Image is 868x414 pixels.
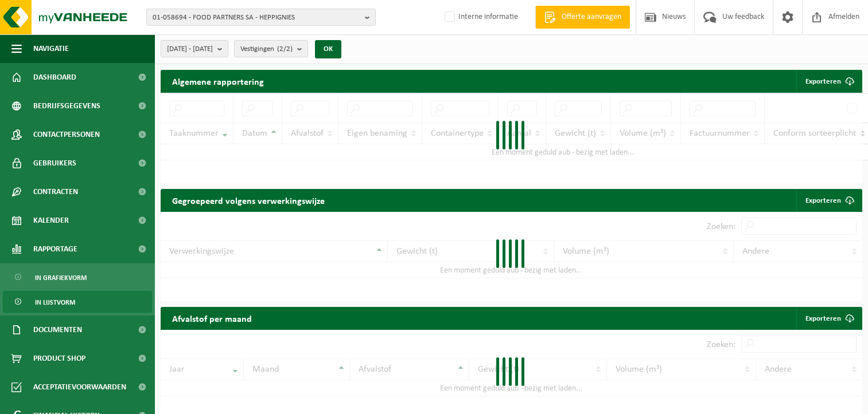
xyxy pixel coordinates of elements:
[3,266,152,288] a: In grafiekvorm
[33,235,77,263] span: Rapportage
[3,291,152,313] a: In lijstvorm
[559,11,624,23] span: Offerte aanvragen
[35,291,75,313] span: In lijstvorm
[33,344,85,373] span: Product Shop
[161,189,336,211] h2: Gegroepeerd volgens verwerkingswijze
[33,206,69,235] span: Kalender
[33,149,76,178] span: Gebruikers
[33,63,76,92] span: Dashboard
[161,70,275,93] h2: Algemene rapportering
[796,70,861,93] button: Exporteren
[161,307,263,329] h2: Afvalstof per maand
[240,41,293,58] span: Vestigingen
[146,9,376,26] button: 01-058694 - FOOD PARTNERS SA - HEPPIGNIES
[167,41,213,58] span: [DATE] - [DATE]
[33,92,100,120] span: Bedrijfsgegevens
[153,9,360,26] span: 01-058694 - FOOD PARTNERS SA - HEPPIGNIES
[33,373,126,401] span: Acceptatievoorwaarden
[234,40,308,57] button: Vestigingen(2/2)
[796,189,861,212] a: Exporteren
[161,40,228,57] button: [DATE] - [DATE]
[35,267,87,289] span: In grafiekvorm
[796,307,861,330] a: Exporteren
[442,9,518,26] label: Interne informatie
[33,34,69,63] span: Navigatie
[277,45,293,53] count: (2/2)
[33,178,78,206] span: Contracten
[33,316,82,344] span: Documenten
[315,40,341,58] button: OK
[33,120,100,149] span: Contactpersonen
[535,6,630,29] a: Offerte aanvragen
